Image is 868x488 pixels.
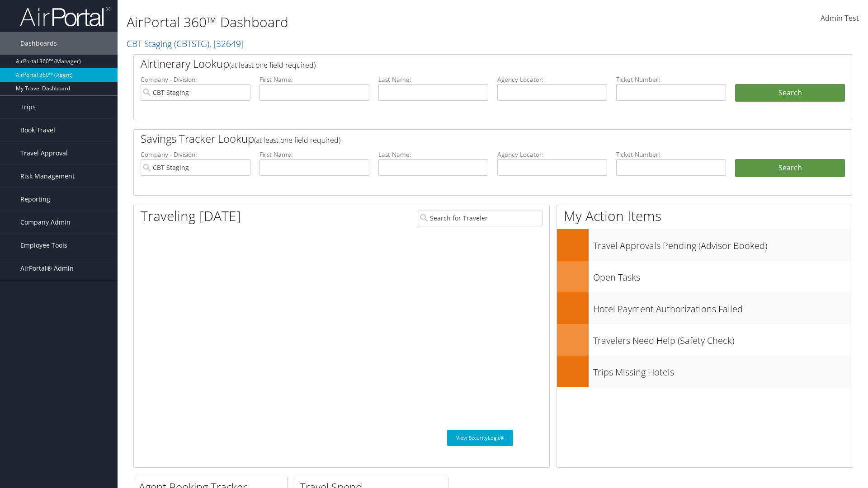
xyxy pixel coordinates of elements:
[254,135,340,145] span: (at least one field required)
[378,75,488,84] label: Last Name:
[557,261,852,292] a: Open Tasks
[735,159,845,177] a: Search
[141,131,785,146] h2: Savings Tracker Lookup
[557,356,852,387] a: Trips Missing Hotels
[20,32,57,55] span: Dashboards
[557,292,852,324] a: Hotel Payment Authorizations Failed
[821,5,859,33] a: Admin Test
[20,257,74,280] span: AirPortal® Admin
[557,206,852,225] h1: My Action Items
[20,211,71,234] span: Company Admin
[127,38,244,50] a: CBT Staging
[20,234,67,257] span: Employee Tools
[141,206,241,225] h1: Traveling [DATE]
[141,56,785,71] h2: Airtinerary Lookup
[497,150,607,159] label: Agency Locator:
[557,324,852,356] a: Travelers Need Help (Safety Check)
[557,229,852,261] a: Travel Approvals Pending (Advisor Booked)
[616,75,726,84] label: Ticket Number:
[20,6,110,27] img: airportal-logo.png
[418,210,542,226] input: Search for Traveler
[20,142,68,164] span: Travel Approval
[20,165,75,188] span: Risk Management
[20,188,50,211] span: Reporting
[209,38,244,50] span: , [ 32649 ]
[378,150,488,159] label: Last Name:
[141,75,250,84] label: Company - Division:
[141,150,250,159] label: Company - Division:
[593,330,852,347] h3: Travelers Need Help (Safety Check)
[259,150,369,159] label: First Name:
[127,13,615,32] h1: AirPortal 360™ Dashboard
[821,13,859,23] span: Admin Test
[593,267,852,284] h3: Open Tasks
[229,60,316,70] span: (at least one field required)
[20,119,55,141] span: Book Travel
[497,75,607,84] label: Agency Locator:
[20,96,36,118] span: Trips
[593,235,852,252] h3: Travel Approvals Pending (Advisor Booked)
[593,361,852,379] h3: Trips Missing Hotels
[259,75,369,84] label: First Name:
[141,159,250,176] input: search accounts
[616,150,726,159] label: Ticket Number:
[593,298,852,315] h3: Hotel Payment Authorizations Failed
[735,84,845,102] button: Search
[174,38,209,50] span: ( CBTSTG )
[447,430,513,446] a: View SecurityLogic®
